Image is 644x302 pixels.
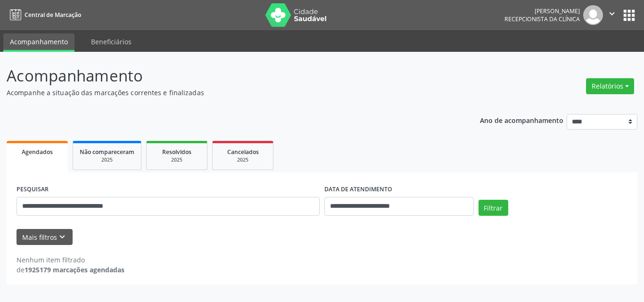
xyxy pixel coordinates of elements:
div: 2025 [219,156,266,163]
a: Beneficiários [84,33,138,50]
label: PESQUISAR [17,182,49,197]
button: Relatórios [586,78,634,94]
span: Resolvidos [162,148,191,156]
span: Recepcionista da clínica [504,15,580,23]
i: keyboard_arrow_down [57,232,67,242]
div: Nenhum item filtrado [17,255,124,265]
p: Acompanhe a situação das marcações correntes e finalizadas [7,88,448,98]
button:  [603,5,621,25]
div: 2025 [80,156,134,163]
label: DATA DE ATENDIMENTO [324,182,392,197]
button: Filtrar [479,200,508,216]
button: apps [621,7,637,24]
div: [PERSON_NAME] [504,7,580,15]
a: Acompanhamento [3,33,74,52]
i:  [607,8,617,19]
span: Não compareceram [80,148,134,156]
img: img [583,5,603,25]
p: Acompanhamento [7,64,448,88]
span: Cancelados [227,148,259,156]
a: Central de Marcação [7,7,81,23]
p: Ano de acompanhamento [480,114,563,126]
strong: 1925179 marcações agendadas [25,265,124,274]
button: Mais filtroskeyboard_arrow_down [17,229,73,245]
span: Agendados [22,148,53,156]
div: 2025 [153,156,200,163]
span: Central de Marcação [25,11,81,19]
div: de [17,265,124,275]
